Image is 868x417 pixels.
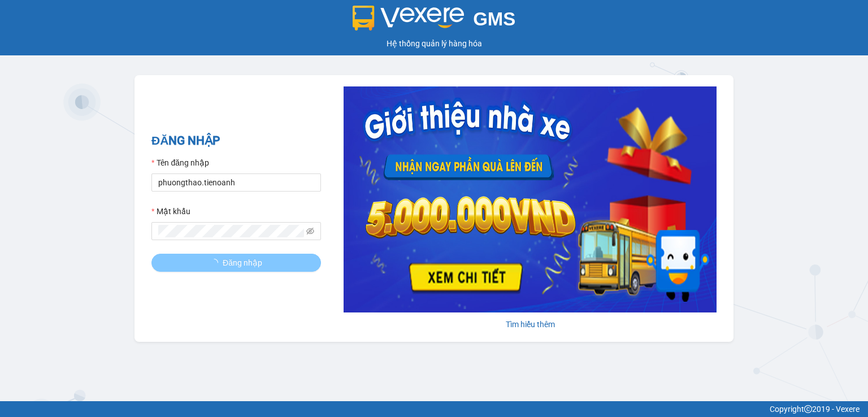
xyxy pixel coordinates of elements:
span: copyright [804,405,812,413]
label: Tên đăng nhập [151,157,209,169]
input: Mật khẩu [158,225,304,237]
span: GMS [473,8,515,29]
div: Copyright 2019 - Vexere [8,403,860,415]
img: logo 2 [353,6,465,31]
h2: ĐĂNG NHẬP [151,132,321,150]
button: Đăng nhập [151,254,321,272]
label: Mật khẩu [151,205,190,218]
span: loading [210,259,223,267]
span: Đăng nhập [223,257,262,269]
div: Hệ thống quản lý hàng hóa [3,37,865,50]
img: banner-0 [344,86,717,312]
span: eye-invisible [306,227,314,235]
input: Tên đăng nhập [151,173,321,192]
div: Tìm hiểu thêm [344,318,717,331]
a: GMS [353,17,516,26]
